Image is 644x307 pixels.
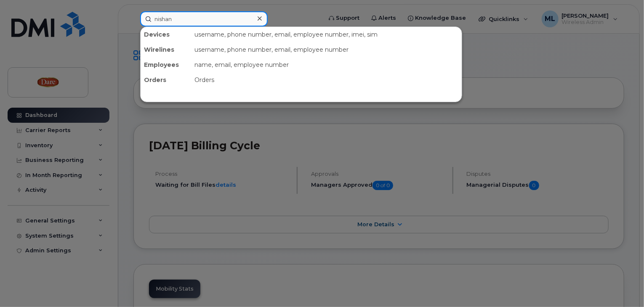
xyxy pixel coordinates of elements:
[141,27,191,42] div: Devices
[191,27,462,42] div: username, phone number, email, employee number, imei, sim
[191,57,462,72] div: name, email, employee number
[141,57,191,72] div: Employees
[141,42,191,57] div: Wirelines
[191,72,462,87] div: Orders
[141,72,191,87] div: Orders
[191,42,462,57] div: username, phone number, email, employee number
